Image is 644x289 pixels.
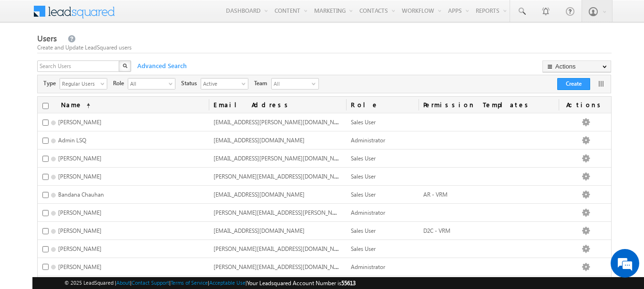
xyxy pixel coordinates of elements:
[123,63,127,68] img: Search
[58,119,102,126] span: [PERSON_NAME]
[58,263,102,270] span: [PERSON_NAME]
[116,279,130,286] a: About
[214,227,305,234] span: [EMAIL_ADDRESS][DOMAIN_NAME]
[201,79,240,88] span: Active
[351,155,376,162] span: Sales User
[341,279,356,287] span: 55613
[64,279,356,288] span: © 2025 LeadSquared | | | | |
[254,79,271,88] span: Team
[58,191,104,198] span: Bandana Chauhan
[171,279,208,286] a: Terms of Service
[58,137,86,144] span: Admin LSQ
[58,173,102,180] span: [PERSON_NAME]
[82,102,90,110] span: (sorted ascending)
[214,118,348,126] span: [EMAIL_ADDRESS][PERSON_NAME][DOMAIN_NAME]
[351,245,376,252] span: Sales User
[214,191,305,198] span: [EMAIL_ADDRESS][DOMAIN_NAME]
[247,279,356,287] span: Your Leadsquared Account Number is
[559,97,612,113] span: Actions
[209,97,346,113] a: Email Address
[351,119,376,126] span: Sales User
[351,209,385,216] span: Administrator
[214,154,348,162] span: [EMAIL_ADDRESS][PERSON_NAME][DOMAIN_NAME]
[242,81,249,86] span: select
[351,227,376,234] span: Sales User
[37,33,57,44] span: Users
[132,279,169,286] a: Contact Support
[209,279,245,286] a: Acceptable Use
[214,137,305,144] span: [EMAIL_ADDRESS][DOMAIN_NAME]
[542,60,611,72] button: Actions
[37,43,612,52] div: Create and Update LeadSquared users
[58,227,102,234] span: [PERSON_NAME]
[214,172,348,180] span: [PERSON_NAME][EMAIL_ADDRESS][DOMAIN_NAME]
[128,79,167,88] span: All
[58,155,102,162] span: [PERSON_NAME]
[272,79,310,89] span: All
[37,60,120,72] input: Search Users
[214,208,391,216] span: [PERSON_NAME][EMAIL_ADDRESS][PERSON_NAME][DOMAIN_NAME]
[423,191,448,198] span: AR - VRM
[346,97,419,113] a: Role
[56,97,95,113] a: Name
[113,79,128,88] span: Role
[169,81,176,86] span: select
[60,79,99,88] span: Regular Users
[351,173,376,180] span: Sales User
[214,262,348,270] span: [PERSON_NAME][EMAIL_ADDRESS][DOMAIN_NAME]
[419,97,559,113] span: Permission Templates
[43,79,60,88] span: Type
[181,79,201,88] span: Status
[58,245,102,252] span: [PERSON_NAME]
[351,263,385,270] span: Administrator
[351,137,385,144] span: Administrator
[58,209,102,216] span: [PERSON_NAME]
[423,227,450,234] span: D2C - VRM
[351,191,376,198] span: Sales User
[214,244,348,252] span: [PERSON_NAME][EMAIL_ADDRESS][DOMAIN_NAME]
[133,61,190,70] span: Advanced Search
[557,78,590,90] button: Create
[101,81,108,86] span: select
